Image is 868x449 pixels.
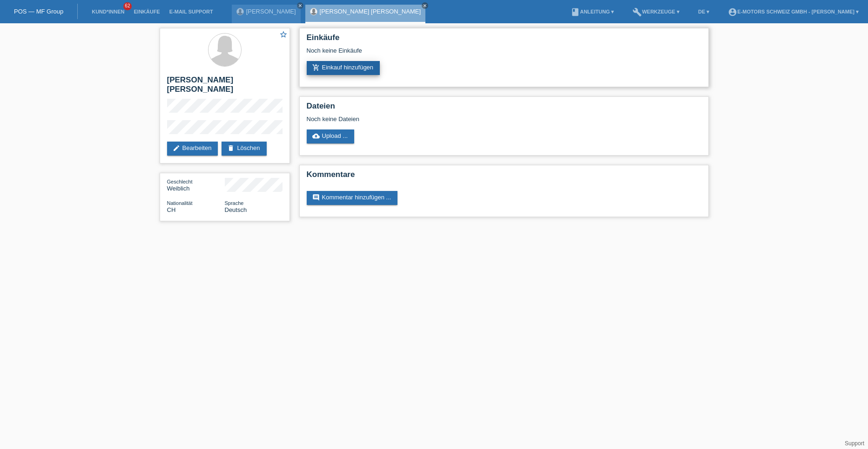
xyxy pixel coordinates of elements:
a: [PERSON_NAME] [246,8,296,15]
a: Kund*innen [87,9,129,14]
i: book [571,7,580,17]
div: Noch keine Dateien [307,116,591,122]
i: close [423,3,427,8]
a: [PERSON_NAME] [PERSON_NAME] [320,8,421,15]
a: deleteLöschen [222,142,266,156]
a: star_border [279,30,288,40]
i: star_border [279,30,288,39]
h2: [PERSON_NAME] [PERSON_NAME] [167,75,283,99]
span: Sprache [225,200,244,206]
i: delete [227,144,235,152]
a: Einkäufe [129,9,164,14]
a: cloud_uploadUpload ... [307,129,355,143]
span: Geschlecht [167,179,193,184]
a: account_circleE-Motors Schweiz GmbH - [PERSON_NAME] ▾ [723,9,863,14]
a: close [422,2,428,9]
h2: Dateien [307,102,701,116]
i: build [632,7,642,17]
a: add_shopping_cartEinkauf hinzufügen [307,61,380,75]
a: editBearbeiten [167,142,218,156]
i: account_circle [728,7,737,17]
a: DE ▾ [693,9,714,14]
div: Weiblich [167,178,225,192]
h2: Kommentare [307,170,701,184]
div: Noch keine Einkäufe [307,47,701,61]
a: bookAnleitung ▾ [566,9,619,14]
span: 62 [123,2,132,10]
i: comment [312,194,320,201]
i: close [298,3,303,8]
a: E-Mail Support [165,9,218,14]
a: Support [845,440,864,447]
i: cloud_upload [312,132,320,140]
a: close [297,2,303,9]
i: edit [173,144,180,152]
a: buildWerkzeuge ▾ [628,9,684,14]
i: add_shopping_cart [312,64,320,71]
a: commentKommentar hinzufügen ... [307,191,398,205]
span: Nationalität [167,200,193,206]
span: Deutsch [225,206,247,213]
a: POS — MF Group [14,8,63,15]
span: Schweiz [167,206,176,213]
h2: Einkäufe [307,33,701,47]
